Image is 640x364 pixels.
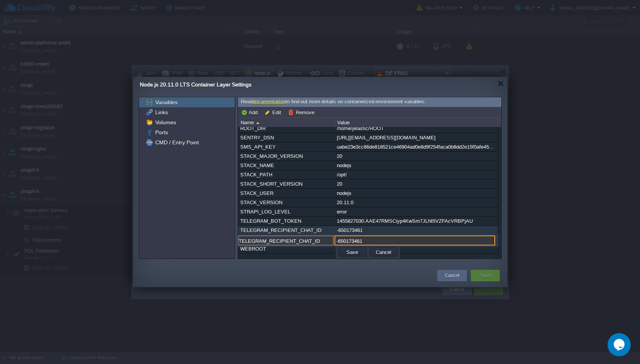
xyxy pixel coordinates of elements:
div: TELEGRAM_RECIPIENT_CHAT_ID [238,226,334,235]
button: Cancel [373,249,394,256]
div: /home/jelastic [335,244,497,253]
a: Links [154,109,169,116]
button: Remove [288,109,317,116]
div: /opt/ [335,170,497,179]
div: ROOT_DIR [238,124,334,133]
div: STACK_MAJOR_VERSION [238,152,334,161]
div: STRAPI_LOG_LEVEL [238,207,334,216]
button: Cancel [445,272,459,279]
button: Apply [479,272,491,279]
div: [URL][EMAIL_ADDRESS][DOMAIN_NAME] [335,133,497,142]
button: Save [344,249,360,256]
div: /home/jelastic/ROOT [335,124,497,133]
button: Add [241,109,260,116]
a: documentation [253,99,285,105]
div: uabe23e3cc86de818521ce46904ad0e8d9f254faca0b8dd2e15f0afe450ff7baadd442 [335,142,497,151]
div: SMS_API_KEY [238,142,334,151]
div: STACK_SHORT_VERSION [238,179,334,188]
div: error [335,207,497,216]
div: -650173461 [335,226,497,235]
a: Volumes [154,119,177,126]
a: CMD / Entry Point [154,139,200,146]
div: STACK_PATH [238,170,334,179]
div: 1455827030:AAE47RMSCiyp4KwSm7JLNl5VZFAcVRBPjAU [335,217,497,225]
div: nodejs [335,189,497,198]
div: STACK_NAME [238,161,334,170]
a: Variables [154,99,179,106]
div: nodejs [335,161,497,170]
div: Value [335,118,498,127]
div: Read to find out more details on containerized environment variables. [238,97,501,107]
div: 20.11.0 [335,198,497,207]
div: 20 [335,152,497,161]
div: Name [239,118,334,127]
div: STACK_USER [238,189,334,198]
div: WEBROOT [238,244,334,253]
div: TELEGRAM_BOT_TOKEN [238,217,334,225]
button: Edit [265,109,284,116]
a: Ports [154,129,169,136]
div: STACK_VERSION [238,198,334,207]
iframe: chat widget [608,333,632,356]
div: SENTRY_DSN [238,133,334,142]
span: Node.js 20.11.0 LTS Container Layer Settings [140,81,251,88]
div: 20 [335,179,497,188]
